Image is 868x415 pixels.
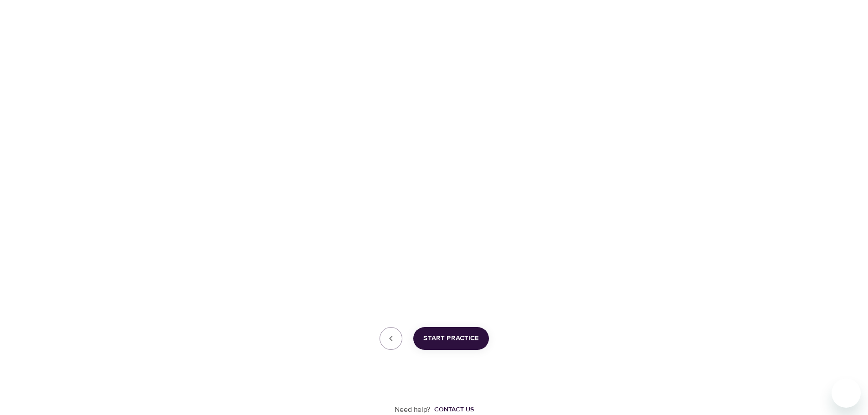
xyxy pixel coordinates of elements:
p: Need help? [395,405,431,415]
span: Start Practice [423,333,479,344]
a: Contact us [431,405,474,414]
div: Contact us [434,405,474,414]
iframe: Button to launch messaging window [832,379,861,408]
button: Start Practice [413,327,489,350]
